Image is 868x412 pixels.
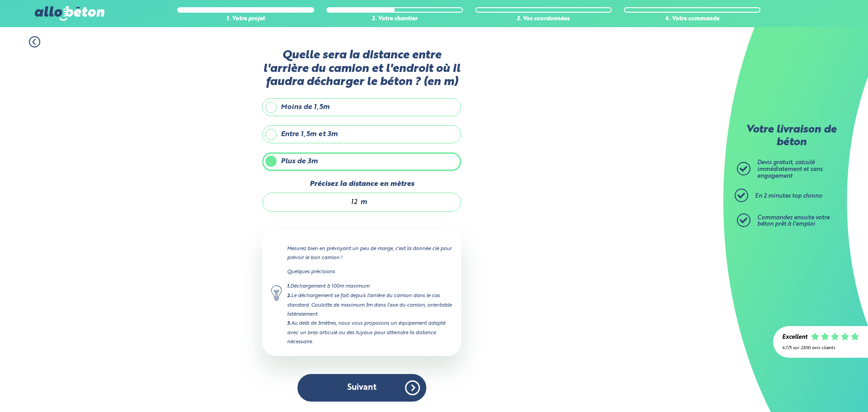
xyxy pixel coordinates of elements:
div: Le déchargement se fait depuis l'arrière du camion dans le cas standard. Goulotte de maximum 3m d... [287,291,452,319]
label: Quelle sera la distance entre l'arrière du camion et l'endroit où il faudra décharger le béton ? ... [262,49,461,89]
div: 2. Votre chantier [326,16,463,23]
div: 4. Votre commande [624,16,760,23]
p: Quelques précisions [287,267,452,276]
strong: 2. [287,294,291,298]
label: Entre 1,5m et 3m [262,125,461,143]
span: En 2 minutes top chrono [755,193,822,199]
div: Au delà de 3mètres, nous vous proposons un équipement adapté avec un bras articulé ou des tuyaux ... [287,319,452,346]
iframe: Help widget launcher [788,377,858,402]
span: m [360,198,367,206]
label: Précisez la distance en mètres [262,180,461,188]
button: Suivant [297,374,426,402]
strong: 3. [287,321,291,326]
label: Plus de 3m [262,152,461,170]
strong: 1. [287,284,290,289]
p: Mesurez bien en prévoyant un peu de marge, c'est la donnée clé pour prévoir le bon camion ! [287,244,452,262]
div: Excellent [782,334,807,341]
div: 1. Votre projet [177,16,314,23]
span: Devis gratuit, calculé immédiatement et sans engagement [757,160,823,179]
div: 4.7/5 sur 2300 avis clients [782,346,859,350]
img: allobéton [35,6,104,21]
input: 0 [272,198,358,207]
div: Déchargement à 100m maximum [287,282,452,291]
p: Votre livraison de béton [739,124,843,149]
span: Commandez ensuite votre béton prêt à l'emploi [757,215,830,227]
div: 3. Vos coordonnées [475,16,612,23]
label: Moins de 1,5m [262,98,461,116]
